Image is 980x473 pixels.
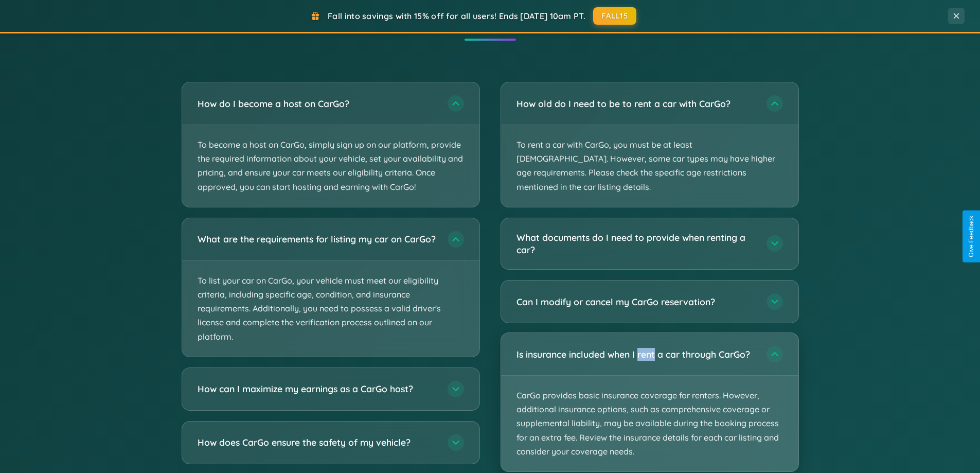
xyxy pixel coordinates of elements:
[198,436,437,449] h3: How does CarGo ensure the safety of my vehicle?
[968,216,975,257] div: Give Feedback
[516,231,756,256] h3: What documents do I need to provide when renting a car?
[182,125,479,207] p: To become a host on CarGo, simply sign up on our platform, provide the required information about...
[501,376,798,471] p: CarGo provides basic insurance coverage for renters. However, additional insurance options, such ...
[328,11,585,21] span: Fall into savings with 15% off for all users! Ends [DATE] 10am PT.
[198,233,437,246] h3: What are the requirements for listing my car on CarGo?
[198,382,437,395] h3: How can I maximize my earnings as a CarGo host?
[516,295,756,308] h3: Can I modify or cancel my CarGo reservation?
[198,97,437,110] h3: How do I become a host on CarGo?
[501,125,798,207] p: To rent a car with CarGo, you must be at least [DEMOGRAPHIC_DATA]. However, some car types may ha...
[516,348,756,361] h3: Is insurance included when I rent a car through CarGo?
[182,261,479,357] p: To list your car on CarGo, your vehicle must meet our eligibility criteria, including specific ag...
[516,97,756,110] h3: How old do I need to be to rent a car with CarGo?
[593,7,636,25] button: FALL15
